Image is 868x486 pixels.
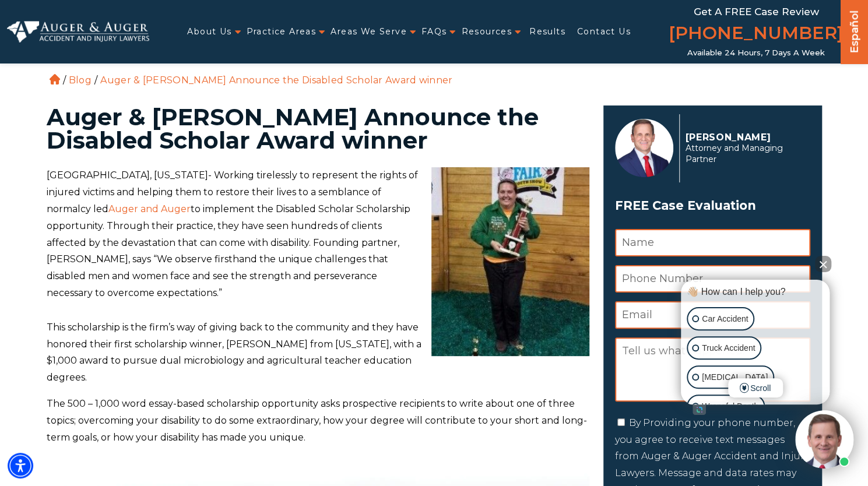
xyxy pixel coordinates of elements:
a: Practice Areas [247,20,317,44]
h3: FREE Case Evaluation [615,195,810,217]
img: Herbert Auger [615,119,673,177]
li: Auger & [PERSON_NAME] Announce the Disabled Scholar Award winner [97,75,455,86]
a: Auger and Auger [108,203,191,214]
a: About Us [187,20,231,44]
h1: Auger & [PERSON_NAME] Announce the Disabled Scholar Award winner [47,105,589,152]
button: Close Intaker Chat Widget [815,256,831,272]
a: Home [50,74,60,84]
a: Open intaker chat [693,404,706,415]
p: The 500 – 1,000 word essay-based scholarship opportunity asks prospective recipients to write abo... [47,396,589,446]
a: Resources [461,20,512,44]
p: Wrongful Death [702,399,758,414]
p: [PERSON_NAME] [686,132,804,143]
p: This scholarship is the firm’s way of giving back to the community and they have honored their fi... [47,319,589,386]
p: Car Accident [702,312,748,326]
a: Areas We Serve [331,20,407,44]
span: Get a FREE Case Review [694,6,819,17]
a: Blog [69,75,92,86]
div: 👋🏼 How can I help you? [684,286,827,298]
span: Available 24 Hours, 7 Days a Week [687,48,825,58]
img: Auger & Auger Accident and Injury Lawyers Logo [7,21,149,43]
a: [PHONE_NUMBER] [669,20,844,48]
p: Truck Accident [702,341,755,355]
a: Contact Us [577,20,631,44]
p: [MEDICAL_DATA] [702,370,768,385]
span: Scroll [728,378,783,397]
a: Results [529,20,565,44]
div: Accessibility Menu [8,453,33,478]
input: Phone Number [615,265,810,293]
span: Attorney and Managing Partner [686,143,804,165]
img: Intaker widget Avatar [795,410,853,469]
p: [GEOGRAPHIC_DATA], [US_STATE]- Working tirelessly to represent the rights of injured victims and ... [47,167,589,301]
a: FAQs [421,20,447,44]
img: 10387470_740309792727827_106136570177670995_n [431,167,589,356]
input: Name [615,229,810,256]
input: Email [615,301,810,329]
